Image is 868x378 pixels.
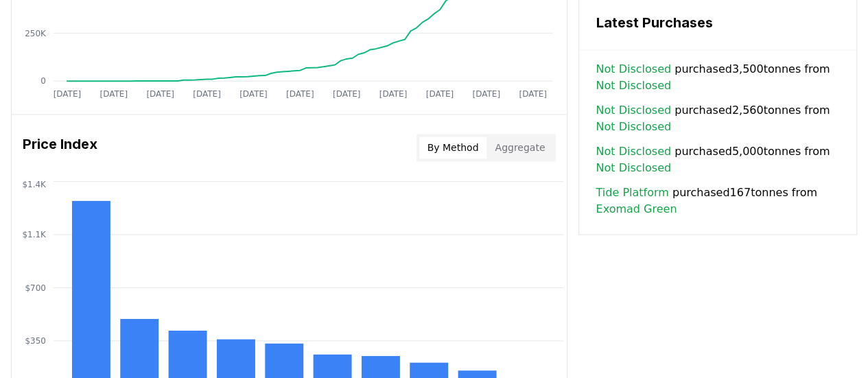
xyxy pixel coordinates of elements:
tspan: 0 [40,76,46,86]
tspan: [DATE] [379,88,408,98]
h3: Price Index [23,134,97,161]
tspan: [DATE] [146,88,174,98]
a: Not Disclosed [596,143,671,160]
h3: Latest Purchases [596,12,840,33]
button: By Method [419,137,487,158]
a: Not Disclosed [596,78,671,94]
tspan: [DATE] [286,88,314,98]
a: Not Disclosed [596,61,671,78]
a: Exomad Green [596,201,677,217]
tspan: $1.1K [22,230,47,239]
tspan: $1.4K [22,179,47,189]
tspan: $700 [25,283,46,292]
a: Tide Platform [596,185,668,201]
tspan: $350 [25,336,46,346]
a: Not Disclosed [596,119,671,135]
span: purchased 167 tonnes from [596,185,840,217]
tspan: [DATE] [193,88,221,98]
span: purchased 3,500 tonnes from [596,61,840,94]
tspan: [DATE] [519,88,548,98]
tspan: [DATE] [426,88,454,98]
a: Not Disclosed [596,160,671,176]
span: purchased 5,000 tonnes from [596,143,840,176]
tspan: 250K [25,28,47,38]
tspan: [DATE] [239,88,268,98]
tspan: [DATE] [473,88,501,98]
tspan: [DATE] [100,88,128,98]
tspan: [DATE] [54,88,82,98]
a: Not Disclosed [596,102,671,119]
button: Aggregate [486,137,553,158]
tspan: [DATE] [333,88,361,98]
span: purchased 2,560 tonnes from [596,102,840,135]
